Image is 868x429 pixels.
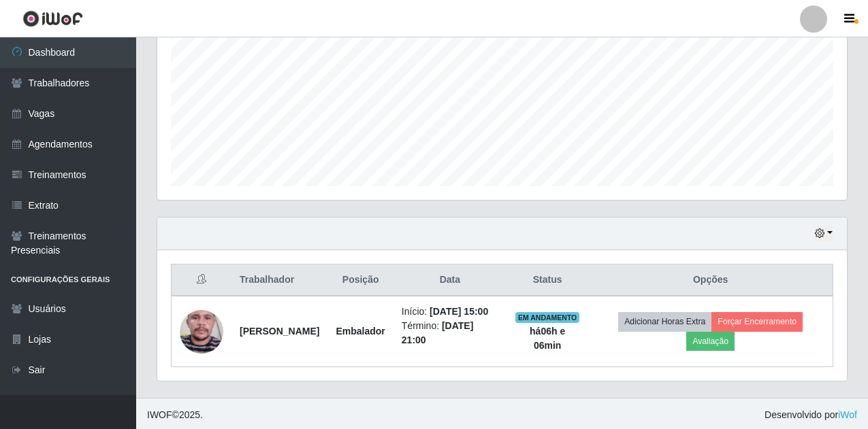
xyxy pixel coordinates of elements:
time: [DATE] 15:00 [430,306,488,317]
th: Data [393,264,507,296]
li: Término: [402,319,498,347]
button: Adicionar Horas Extra [618,312,711,331]
strong: há 06 h e 06 min [530,326,565,351]
button: Forçar Encerramento [711,312,803,331]
span: Desenvolvido por [765,408,857,422]
li: Início: [402,305,498,319]
a: iWof [838,409,857,420]
th: Trabalhador [231,264,327,296]
img: CoreUI Logo [22,10,83,27]
img: 1747505561026.jpeg [180,293,223,371]
span: IWOF [147,409,172,420]
strong: [PERSON_NAME] [240,326,319,337]
span: EM ANDAMENTO [515,312,580,323]
th: Status [507,264,588,296]
th: Opções [588,264,833,296]
strong: Embalador [336,326,385,337]
button: Avaliação [686,332,735,351]
span: © 2025 . [147,408,203,422]
th: Posição [327,264,393,296]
